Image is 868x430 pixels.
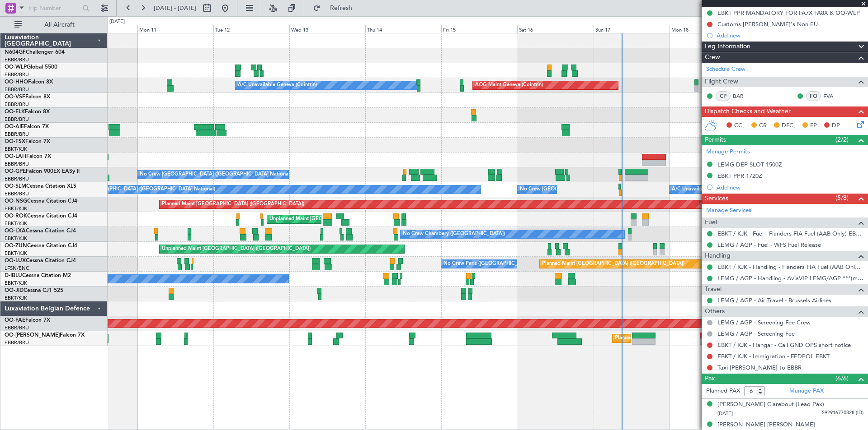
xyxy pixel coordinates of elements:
[5,65,57,70] a: OO-WLPGlobal 5500
[789,387,824,396] a: Manage PAX
[5,94,25,100] span: OO-VSF
[706,65,745,74] a: Schedule Crew
[5,56,29,63] a: EBBR/BRU
[5,235,27,242] a: EBKT/KJK
[717,400,824,409] div: [PERSON_NAME] Clarebout (Lead Pax)
[542,257,684,271] div: Planned Maint [GEOGRAPHIC_DATA] ([GEOGRAPHIC_DATA])
[716,91,731,101] div: CP
[717,341,851,349] a: EBKT / KJK - Hangar - Call GND OPS short notice
[835,374,849,383] span: (6/6)
[28,1,80,15] input: Trip Number
[717,319,811,326] a: LEMG / AGP - Screening Fee Crew
[705,306,725,317] span: Others
[5,199,27,204] span: OO-NSG
[706,148,750,157] a: Manage Permits
[5,124,24,129] span: OO-AIE
[5,184,76,189] a: OO-SLMCessna Citation XLS
[5,243,77,249] a: OO-ZUNCessna Citation CJ4
[5,50,65,55] a: N604GFChallenger 604
[717,296,831,304] a: LEMG / AGP - Air Travel - Brussels Airlines
[5,220,27,227] a: EBKT/KJK
[403,227,505,241] div: No Crew Chambery ([GEOGRAPHIC_DATA])
[5,273,71,278] a: D-IBLUCessna Citation M2
[5,79,28,85] span: OO-HHO
[322,5,360,11] span: Refresh
[5,213,77,219] a: OO-ROKCessna Citation CJ4
[822,409,863,417] span: 592916770828 (ID)
[5,280,27,287] a: EBKT/KJK
[213,25,289,33] div: Tue 12
[5,324,29,331] a: EBBR/BRU
[705,374,715,384] span: Pax
[705,135,726,145] span: Permits
[289,25,365,33] div: Wed 13
[832,121,840,130] span: DP
[705,42,750,52] span: Leg Information
[706,387,740,396] label: Planned PAX
[64,183,215,196] div: No Crew [GEOGRAPHIC_DATA] ([GEOGRAPHIC_DATA] National)
[782,121,795,130] span: DFC,
[5,154,51,159] a: OO-LAHFalcon 7X
[5,228,76,234] a: OO-LXACessna Citation CJ4
[475,79,543,92] div: AOG Maint Geneva (Cointrin)
[5,79,53,85] a: OO-HHOFalcon 8X
[162,198,304,211] div: Planned Maint [GEOGRAPHIC_DATA] ([GEOGRAPHIC_DATA])
[517,25,593,33] div: Sat 16
[5,265,29,272] a: LFSN/ENC
[5,94,50,100] a: OO-VSFFalcon 8X
[5,86,29,93] a: EBBR/BRU
[365,25,441,33] div: Thu 14
[5,169,26,174] span: OO-GPE
[717,410,733,417] span: [DATE]
[810,121,817,130] span: FP
[717,274,863,282] a: LEMG / AGP - Handling - AviaVIP LEMG/AGP ***(my handling)***
[717,184,863,191] div: Add new
[835,193,849,203] span: (5/8)
[441,25,517,33] div: Fri 15
[5,161,29,167] a: EBBR/BRU
[705,106,791,117] span: Dispatch Checks and Weather
[670,25,745,33] div: Mon 18
[5,139,50,144] a: OO-FSXFalcon 7X
[137,25,213,33] div: Mon 11
[705,217,717,228] span: Fuel
[154,4,196,12] span: [DATE] - [DATE]
[269,213,415,226] div: Unplanned Maint [GEOGRAPHIC_DATA]-[GEOGRAPHIC_DATA]
[140,168,291,181] div: No Crew [GEOGRAPHIC_DATA] ([GEOGRAPHIC_DATA] National)
[5,124,49,129] a: OO-AIEFalcon 7X
[5,65,27,70] span: OO-WLP
[717,364,802,371] a: Taxi [PERSON_NAME] to EBBR
[705,284,722,295] span: Travel
[5,154,26,159] span: OO-LAH
[5,213,27,219] span: OO-ROK
[759,121,767,130] span: CR
[5,101,29,108] a: EBBR/BRU
[5,333,85,338] a: OO-[PERSON_NAME]Falcon 7X
[806,91,821,101] div: FO
[5,288,24,293] span: OO-JID
[5,318,50,323] a: OO-FAEFalcon 7X
[5,318,25,323] span: OO-FAE
[733,92,753,100] a: BAR
[5,139,25,144] span: OO-FSX
[734,121,744,130] span: CC,
[5,146,27,153] a: EBKT/KJK
[717,172,762,180] div: EBKT PPR 1720Z
[5,250,27,257] a: EBKT/KJK
[5,50,26,55] span: N604GF
[823,92,844,100] a: FVA
[5,258,76,264] a: OO-LUXCessna Citation CJ4
[5,243,27,249] span: OO-ZUN
[717,352,830,360] a: EBKT / KJK - Immigration - FEDPOL EBKT
[5,109,25,115] span: OO-ELK
[309,1,363,15] button: Refresh
[5,288,63,293] a: OO-JIDCessna CJ1 525
[717,230,863,237] a: EBKT / KJK - Fuel - Flanders FIA Fuel (AAB Only) EBKT / KJK
[5,116,29,123] a: EBBR/BRU
[5,169,80,174] a: OO-GPEFalcon 900EX EASy II
[10,18,98,32] button: All Aircraft
[594,25,670,33] div: Sun 17
[520,183,671,196] div: No Crew [GEOGRAPHIC_DATA] ([GEOGRAPHIC_DATA] National)
[5,71,29,78] a: EBBR/BRU
[717,161,782,168] div: LEMG DEP SLOT 1500Z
